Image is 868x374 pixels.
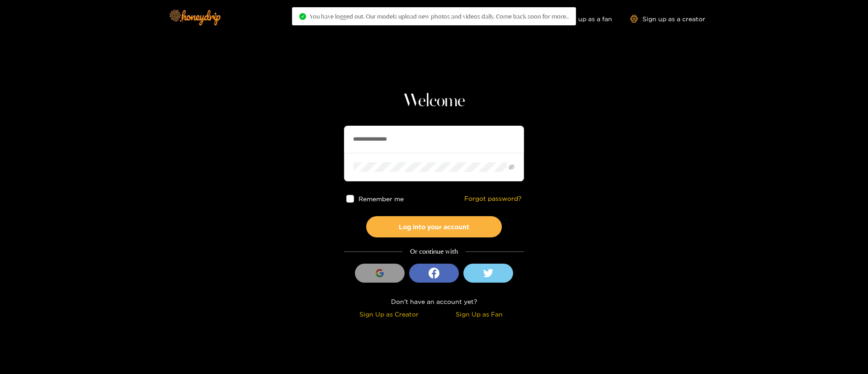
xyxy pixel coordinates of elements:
h1: Welcome [344,90,524,112]
span: You have logged out. Our models upload new photos and videos daily. Come back soon for more.. [310,13,569,20]
span: Remember me [359,195,404,202]
div: Or continue with [344,246,524,257]
a: Sign up as a creator [630,15,705,23]
span: eye-invisible [509,164,514,170]
a: Sign up as a fan [550,15,612,23]
a: Forgot password? [464,195,522,203]
div: Sign Up as Fan [436,309,522,319]
button: Log into your account [366,216,502,237]
span: check-circle [299,13,306,20]
div: Don't have an account yet? [344,296,524,307]
div: Sign Up as Creator [346,309,432,319]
